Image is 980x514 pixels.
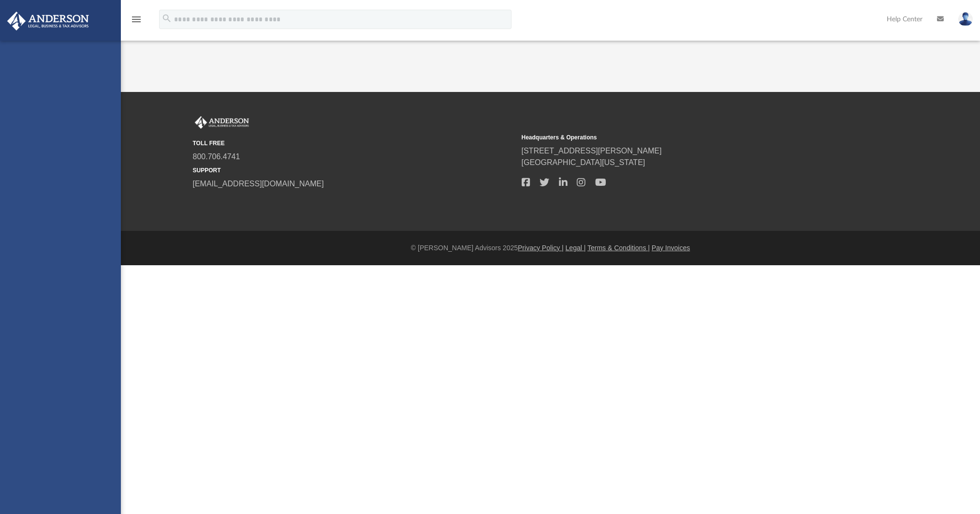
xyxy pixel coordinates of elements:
[121,243,980,253] div: © [PERSON_NAME] Advisors 2025
[587,244,650,252] a: Terms & Conditions |
[193,166,515,175] small: SUPPORT
[522,147,662,155] a: [STREET_ADDRESS][PERSON_NAME]
[193,152,240,161] a: 800.706.4741
[652,244,690,252] a: Pay Invoices
[193,116,251,129] img: Anderson Advisors Platinum Portal
[131,14,142,25] i: menu
[131,18,142,25] a: menu
[522,158,645,166] a: [GEOGRAPHIC_DATA][US_STATE]
[518,244,564,252] a: Privacy Policy |
[4,12,92,30] img: Anderson Advisors Platinum Portal
[193,139,515,148] small: TOLL FREE
[522,133,844,142] small: Headquarters & Operations
[958,12,973,26] img: User Pic
[193,180,324,188] a: [EMAIL_ADDRESS][DOMAIN_NAME]
[566,244,586,252] a: Legal |
[161,13,172,24] i: search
